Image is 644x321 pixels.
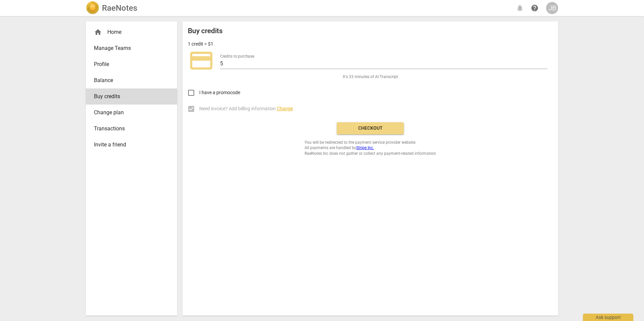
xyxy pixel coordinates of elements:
a: Buy credits [86,88,177,105]
span: credit_card [188,47,215,74]
a: Manage Teams [86,40,177,56]
h2: RaeNotes [102,3,137,13]
span: Change plan [94,109,164,117]
span: You will be redirected to the payment service provider website. All payments are handled by RaeNo... [305,140,436,156]
span: Change [277,106,293,111]
a: LogoRaeNotes [86,1,137,15]
a: Profile [86,56,177,72]
div: Ask support [583,314,633,321]
span: Profile [94,60,164,68]
span: Need invoice? Add billing information [199,105,293,112]
span: Checkout [342,125,398,132]
span: Buy credits [94,92,164,101]
button: JB [546,2,558,14]
a: Transactions [86,121,177,137]
div: Home [86,24,177,40]
span: It's 33 minutes of AI Transcript [343,74,398,80]
img: Logo [86,1,99,15]
span: Manage Teams [94,44,164,52]
span: Invite a friend [94,141,164,149]
h2: Buy credits [188,27,223,35]
span: I have a promocode [199,89,240,96]
button: Checkout [337,122,404,134]
a: Help [529,2,541,14]
label: Credits to purchase [220,54,254,58]
div: Home [94,28,164,36]
span: help [531,4,539,12]
a: Balance [86,72,177,88]
a: Invite a friend [86,137,177,153]
span: home [94,28,102,36]
p: 1 credit = $1 [188,41,213,48]
a: Change plan [86,105,177,121]
a: Stripe Inc. [356,145,374,150]
span: Transactions [94,125,164,133]
span: Balance [94,76,164,84]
